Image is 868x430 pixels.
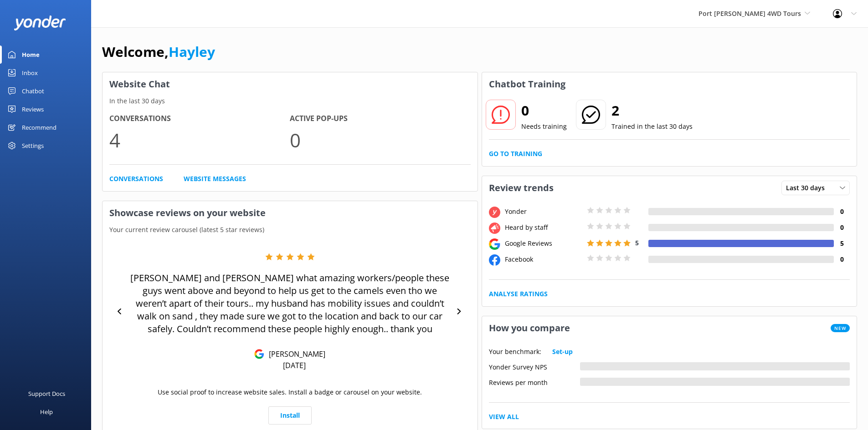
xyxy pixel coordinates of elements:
[109,125,290,155] p: 4
[103,96,478,106] p: In the last 30 days
[503,223,585,233] div: Heard by staff
[22,100,44,118] div: Reviews
[489,289,548,299] a: Analyse Ratings
[103,72,478,96] h3: Website Chat
[128,272,452,335] p: [PERSON_NAME] and [PERSON_NAME] what amazing workers/people these guys went above and beyond to h...
[699,9,801,18] span: Port [PERSON_NAME] 4WD Tours
[22,46,40,64] div: Home
[109,113,290,125] h4: Conversations
[489,412,519,422] a: View All
[28,384,65,403] div: Support Docs
[22,64,38,82] div: Inbox
[831,324,850,332] span: New
[184,174,246,184] a: Website Messages
[503,238,585,248] div: Google Reviews
[22,82,44,100] div: Chatbot
[786,183,830,193] span: Last 30 days
[290,125,470,155] p: 0
[834,207,850,217] h4: 0
[14,15,66,30] img: yonder-white-logo.png
[521,100,567,121] h2: 0
[158,387,422,397] p: Use social proof to increase website sales. Install a badge or carousel on your website.
[22,118,56,137] div: Recommend
[290,113,470,125] h4: Active Pop-ups
[103,225,478,235] p: Your current review carousel (latest 5 star reviews)
[611,100,693,121] h2: 2
[283,360,306,370] p: [DATE]
[482,72,572,96] h3: Chatbot Training
[482,176,560,200] h3: Review trends
[482,316,577,340] h3: How you compare
[489,378,580,386] div: Reviews per month
[264,349,325,359] p: [PERSON_NAME]
[635,238,639,247] span: 5
[611,121,693,132] p: Trained in the last 30 days
[552,347,573,357] a: Set-up
[103,201,478,225] h3: Showcase reviews on your website
[503,254,585,264] div: Facebook
[489,362,580,370] div: Yonder Survey NPS
[834,254,850,264] h4: 0
[268,406,312,425] a: Install
[834,223,850,233] h4: 0
[40,403,53,421] div: Help
[169,42,215,61] a: Hayley
[503,207,585,217] div: Yonder
[489,149,542,159] a: Go to Training
[521,121,567,132] p: Needs training
[834,238,850,248] h4: 5
[109,174,163,184] a: Conversations
[254,349,264,359] img: Google Reviews
[102,41,215,63] h1: Welcome,
[489,347,541,357] p: Your benchmark:
[22,137,44,155] div: Settings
